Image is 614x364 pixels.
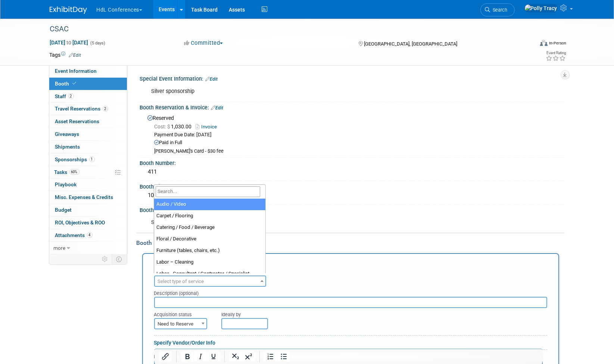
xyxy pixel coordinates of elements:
[194,351,206,362] button: Italic
[49,90,127,103] a: Staff2
[49,217,127,229] a: ROI, Objectives & ROO
[49,115,127,128] a: Asset Reservations
[55,81,78,87] span: Booth
[159,351,172,362] button: Insert/edit link
[490,7,508,13] span: Search
[55,220,105,225] span: ROI, Objectives & ROO
[69,169,80,175] span: 60%
[154,268,265,280] li: Labor - Consultant / Contractor / Specialist
[549,40,566,46] div: In-Person
[146,84,483,99] div: Silver sponsorship
[221,308,513,318] div: Ideally by
[229,351,241,362] button: Subscript
[55,106,108,112] span: Travel Reservations
[524,4,558,12] img: Polly Tracy
[66,40,73,46] span: to
[55,144,80,150] span: Shipments
[277,351,290,362] button: Bullet list
[154,340,216,346] a: Specify Vendor/Order Info
[50,39,89,46] span: [DATE] [DATE]
[49,103,127,115] a: Travel Reservations2
[364,41,457,47] span: [GEOGRAPHIC_DATA], [GEOGRAPHIC_DATA]
[49,229,127,242] a: Attachments4
[49,166,127,178] a: Tasks60%
[140,73,565,83] div: Special Event Information:
[50,6,87,14] img: ExhibitDay
[89,156,95,162] span: 1
[55,131,80,137] span: Giveaways
[154,233,265,245] li: Floral / Decorative
[181,39,226,47] button: Committed
[155,148,559,155] div: [PERSON_NAME]'s Card - $30 fee
[49,191,127,203] a: Misc. Expenses & Credits
[546,51,566,55] div: Event Rating
[155,131,559,139] div: Payment Due Date: [DATE]
[155,124,171,130] span: Cost: $
[49,128,127,140] a: Giveaways
[155,139,559,146] div: Paid in Full
[154,222,265,233] li: Catering / Food / Beverage
[264,351,277,362] button: Numbered list
[155,319,206,329] span: Need to Reserve
[68,93,74,99] span: 2
[49,204,127,216] a: Budget
[154,199,265,210] li: Audio / Video
[49,78,127,90] a: Booth
[196,124,221,130] a: Invoice
[49,65,127,77] a: Event Information
[140,102,565,112] div: Booth Reservation & Invoice:
[181,351,193,362] button: Bold
[54,169,80,175] span: Tasks
[211,105,224,111] a: Edit
[158,279,204,284] span: Select type of service
[140,181,565,190] div: Booth Size:
[154,210,265,222] li: Carpet / Flooring
[55,232,93,238] span: Attachments
[156,186,260,197] input: Search...
[49,153,127,166] a: Sponsorships1
[50,51,81,59] td: Tags
[154,245,265,256] li: Furniture (tables, chairs, etc.)
[49,178,127,191] a: Playbook
[480,3,515,16] a: Search
[146,166,559,178] div: 411
[49,141,127,153] a: Shipments
[146,112,559,155] div: Reserved
[54,245,66,251] span: more
[137,239,565,247] div: Booth Services
[69,53,81,58] a: Edit
[55,68,97,74] span: Event Information
[55,207,72,213] span: Budget
[146,190,559,201] div: 10 x 10
[55,181,77,187] span: Playbook
[140,205,565,214] div: Booth Notes:
[154,308,211,318] div: Acquisition status
[154,287,547,297] div: Description (optional)
[55,194,113,200] span: Misc. Expenses & Credits
[99,254,112,264] td: Personalize Event Tab Strip
[112,254,127,264] td: Toggle Event Tabs
[90,41,106,46] span: (5 days)
[47,22,523,36] div: CSAC
[55,156,95,162] span: Sponsorships
[55,118,100,124] span: Asset Reservations
[73,81,77,85] i: Booth reservation complete
[154,256,265,268] li: Labor – Cleaning
[140,158,565,167] div: Booth Number:
[206,77,218,82] a: Edit
[103,106,108,112] span: 2
[87,232,93,238] span: 4
[55,93,74,99] span: Staff
[146,215,483,230] div: Silver sponsorship - $1000 for booth
[540,40,548,46] img: Format-Inperson.png
[490,39,567,50] div: Event Format
[155,124,195,130] span: 1,030.00
[154,318,207,329] span: Need to Reserve
[4,3,383,10] body: Rich Text Area. Press ALT-0 for help.
[154,353,543,360] div: Reservation Notes/Details:
[242,351,255,362] button: Superscript
[154,262,547,274] div: New Booth Service
[49,242,127,254] a: more
[207,351,219,362] button: Underline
